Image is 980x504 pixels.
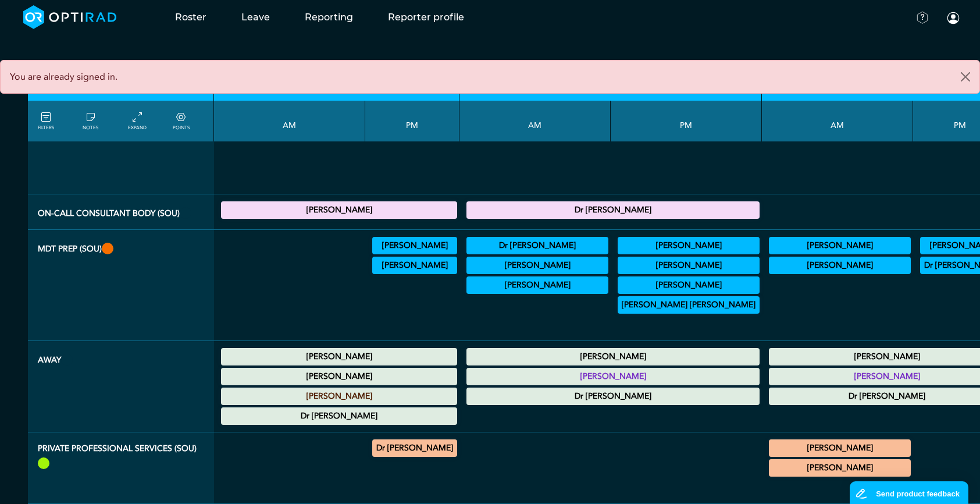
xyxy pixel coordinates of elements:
[221,201,457,219] div: On-Call Consultant Body 17:00 - 21:00
[173,111,190,132] a: collapse/expand expected points
[365,101,459,141] th: PM
[769,459,911,477] div: PPS 09:30 - 10:30
[466,348,760,365] div: Annual Leave 00:00 - 23:59
[468,350,758,364] summary: [PERSON_NAME]
[466,237,608,254] div: Haem 07:00 - 09:00
[468,389,758,403] summary: Dr [PERSON_NAME]
[23,5,117,29] img: brand-opti-rad-logos-blue-and-white-d2f68631ba2948856bd03f2d395fb146ddc8fb01b4b6e9315ea85fa773367...
[466,257,608,274] div: MDT Prep 07:00 - 08:00
[466,388,760,405] div: Other Leave 00:00 - 23:59
[223,389,455,403] summary: [PERSON_NAME]
[771,441,909,455] summary: [PERSON_NAME]
[28,341,214,432] th: Away
[372,257,457,274] div: Breast 13:00 - 13:30
[128,111,147,132] a: collapse/expand entries
[468,258,607,272] summary: [PERSON_NAME]
[771,239,909,253] summary: [PERSON_NAME]
[769,439,911,457] div: PPS 09:00 - 13:00
[374,239,455,253] summary: [PERSON_NAME]
[618,257,760,274] div: Gynae 13:00 - 14:00
[28,194,214,230] th: On-Call Consultant Body (SOU)
[618,276,760,294] div: Complex Pelvic Floor 15:00 - 16:00
[38,111,54,132] a: FILTERS
[466,201,760,219] div: On-Call Consultant Body 17:00 - 21:00
[28,432,214,504] th: Private Professional Services (SOU)
[771,461,909,475] summary: [PERSON_NAME]
[223,409,455,423] summary: Dr [PERSON_NAME]
[762,101,913,141] th: AM
[372,439,457,457] div: PPS 13:15 - 17:00
[374,258,455,272] summary: [PERSON_NAME]
[468,239,607,253] summary: Dr [PERSON_NAME]
[619,239,758,253] summary: [PERSON_NAME]
[223,203,455,217] summary: [PERSON_NAME]
[618,237,760,254] div: Upper GI Cancer MDT 13:00 - 14:00
[372,237,457,254] div: Breast 13:00 - 13:30
[952,61,979,93] button: Close
[466,368,760,385] div: Annual Leave 00:00 - 23:59
[619,278,758,292] summary: [PERSON_NAME]
[83,111,98,132] a: show/hide notes
[28,230,214,341] th: MDT Prep (SOU)
[221,407,457,425] div: Other Leave 00:00 - 23:59
[611,101,762,141] th: PM
[618,296,760,314] div: Upper GI 17:00 - 18:00
[769,237,911,254] div: Colorectal 09:00 - 09:30
[214,101,365,141] th: AM
[223,350,455,364] summary: [PERSON_NAME]
[769,257,911,274] div: MDT Prep 10:30 - 12:00
[466,276,608,294] div: Haem 08:00 - 09:00
[223,370,455,384] summary: [PERSON_NAME]
[468,278,607,292] summary: [PERSON_NAME]
[221,388,457,405] div: Annual Leave 00:00 - 23:59
[771,258,909,272] summary: [PERSON_NAME]
[221,348,457,365] div: Annual Leave 00:00 - 23:59
[619,258,758,272] summary: [PERSON_NAME]
[468,370,758,384] summary: [PERSON_NAME]
[619,298,758,312] summary: [PERSON_NAME] [PERSON_NAME]
[468,203,758,217] summary: Dr [PERSON_NAME]
[459,101,611,141] th: AM
[374,441,455,455] summary: Dr [PERSON_NAME]
[221,368,457,385] div: Annual Leave 00:00 - 23:59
